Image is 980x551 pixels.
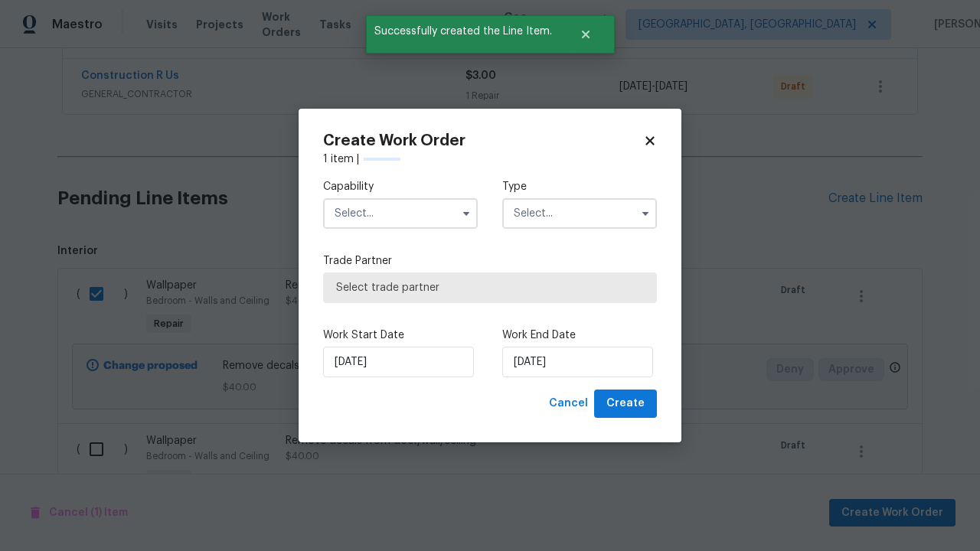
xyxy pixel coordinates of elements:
[323,152,657,167] div: 1 item |
[502,179,657,194] label: Type
[323,198,478,229] input: Select...
[323,253,657,269] label: Trade Partner
[502,198,657,229] input: Select...
[606,394,645,413] span: Create
[323,179,478,194] label: Capability
[543,390,594,418] button: Cancel
[336,280,644,295] span: Select trade partner
[549,394,588,413] span: Cancel
[323,328,478,343] label: Work Start Date
[560,19,611,50] button: Close
[636,204,655,223] button: Show options
[594,390,657,418] button: Create
[457,204,475,223] button: Show options
[366,15,560,47] span: Successfully created the Line Item.
[502,328,657,343] label: Work End Date
[502,347,653,377] input: M/D/YYYY
[323,347,474,377] input: M/D/YYYY
[323,133,643,148] h2: Create Work Order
